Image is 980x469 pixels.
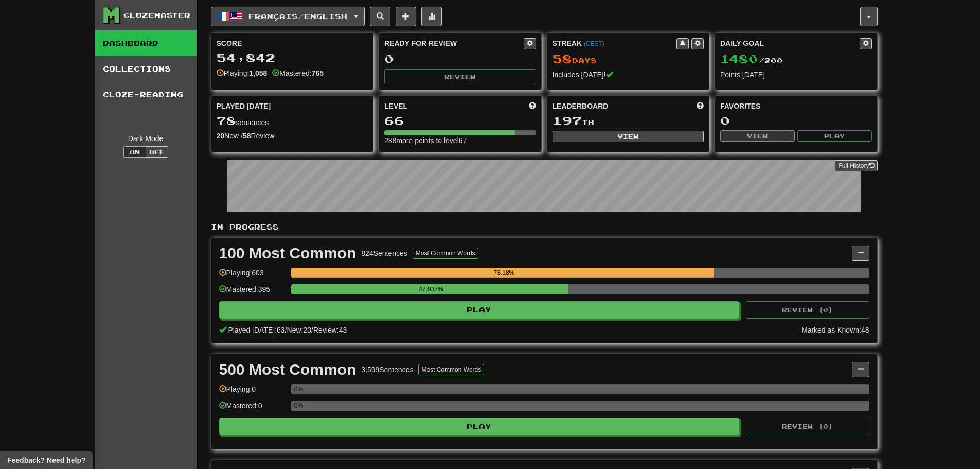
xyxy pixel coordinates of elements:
span: Level [384,101,407,111]
a: (CEST) [584,40,604,47]
div: New / Review [217,131,368,141]
span: Played [DATE] [217,101,271,111]
span: 58 [553,51,572,66]
div: sentences [217,114,368,128]
div: Daily Goal [720,38,860,49]
div: 54,842 [217,51,368,64]
button: Review (0) [746,418,869,435]
div: Mastered: [272,68,324,78]
span: New: 20 [287,326,311,334]
strong: 1,058 [249,69,267,77]
button: Most Common Words [418,364,484,375]
div: Points [DATE] [720,70,872,80]
div: 47.937% [294,284,568,294]
div: 0 [384,53,536,65]
div: Marked as Known: 48 [801,325,869,335]
span: Leaderboard [553,101,609,111]
p: In Progress [211,222,878,232]
button: Add sentence to collection [396,7,416,26]
div: Playing: 603 [219,268,286,285]
div: Clozemaster [123,10,190,21]
strong: 765 [312,69,324,77]
div: Dark Mode [103,133,189,144]
button: Play [797,130,872,142]
button: Off [146,146,168,158]
span: 78 [217,113,236,128]
div: Day s [553,53,704,66]
div: 0 [720,114,872,127]
div: Favorites [720,101,872,111]
span: Score more points to level up [529,101,536,111]
div: 500 Most Common [219,362,357,377]
span: This week in points, UTC [697,101,704,111]
span: 197 [553,113,582,128]
button: View [720,130,795,142]
span: / [311,326,313,334]
button: Play [219,418,740,435]
span: 1480 [720,51,758,66]
button: Most Common Words [413,248,478,259]
button: Search sentences [370,7,390,26]
div: Streak [553,38,677,48]
span: Français / English [248,12,347,21]
div: 66 [384,114,536,127]
strong: 20 [217,132,225,140]
a: Full History [835,160,877,171]
span: Open feedback widget [7,455,85,465]
span: / 200 [720,56,783,65]
button: Play [219,301,740,319]
div: 73.18% [294,268,714,278]
a: Cloze-Reading [95,82,197,108]
strong: 58 [243,132,251,140]
button: Review (0) [746,301,869,319]
div: 100 Most Common [219,246,357,261]
div: 288 more points to level 67 [384,135,536,146]
div: 824 Sentences [361,248,407,258]
a: Dashboard [95,30,197,56]
div: th [553,114,704,128]
button: On [123,146,146,158]
a: Collections [95,56,197,82]
div: Ready for Review [384,38,524,48]
button: Review [384,69,536,84]
div: Includes [DATE]! [553,70,704,80]
div: Playing: 0 [219,384,286,401]
div: Mastered: 395 [219,284,286,301]
span: Played [DATE]: 63 [228,326,284,334]
button: View [553,131,704,142]
button: Français/English [211,7,365,26]
span: / [285,326,287,334]
div: 3,599 Sentences [361,364,413,375]
div: Mastered: 0 [219,401,286,418]
div: Playing: [217,68,268,78]
button: More stats [421,7,442,26]
span: Review: 43 [313,326,347,334]
div: Score [217,38,368,48]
